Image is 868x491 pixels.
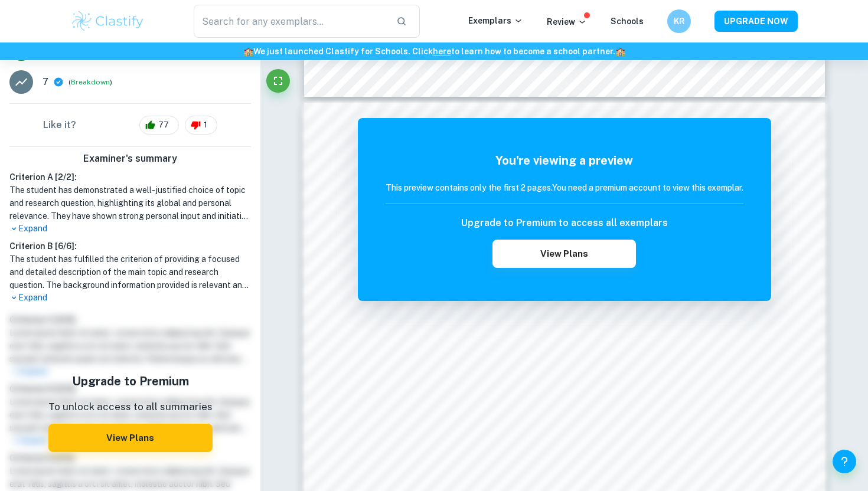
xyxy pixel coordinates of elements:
[152,119,175,131] span: 77
[9,253,251,292] h1: The student has fulfilled the criterion of providing a focused and detailed description of the ma...
[5,152,256,166] h6: Examiner's summary
[266,69,290,93] button: Fullscreen
[43,118,76,132] h6: Like it?
[461,216,668,230] h6: Upgrade to Premium to access all exemplars
[9,171,251,184] h6: Criterion A [ 2 / 2 ]:
[714,11,798,32] button: UPGRADE NOW
[48,372,213,390] h5: Upgrade to Premium
[2,45,866,58] h6: We just launched Clastify for Schools. Click to learn how to become a school partner.
[492,240,635,268] button: View Plans
[433,47,451,56] a: here
[43,75,48,89] p: 7
[70,9,145,33] img: Clastify logo
[48,400,213,415] p: To unlock access to all summaries
[194,5,387,38] input: Search for any exemplars...
[386,152,743,169] h5: You're viewing a preview
[48,424,213,452] button: View Plans
[9,240,251,253] h6: Criterion B [ 6 / 6 ]:
[71,77,110,87] button: Breakdown
[9,184,251,222] h1: The student has demonstrated a well-justified choice of topic and research question, highlighting...
[9,292,251,304] p: Expand
[243,47,253,56] span: 🏫
[9,222,251,235] p: Expand
[833,450,856,473] button: Help and Feedback
[68,77,112,88] span: ( )
[197,119,214,131] span: 1
[468,14,523,27] p: Exemplars
[611,17,644,26] a: Schools
[667,9,691,33] button: KR
[673,15,686,28] h6: KR
[615,47,625,56] span: 🏫
[547,15,587,28] p: Review
[386,181,743,194] h6: This preview contains only the first 2 pages. You need a premium account to view this exemplar.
